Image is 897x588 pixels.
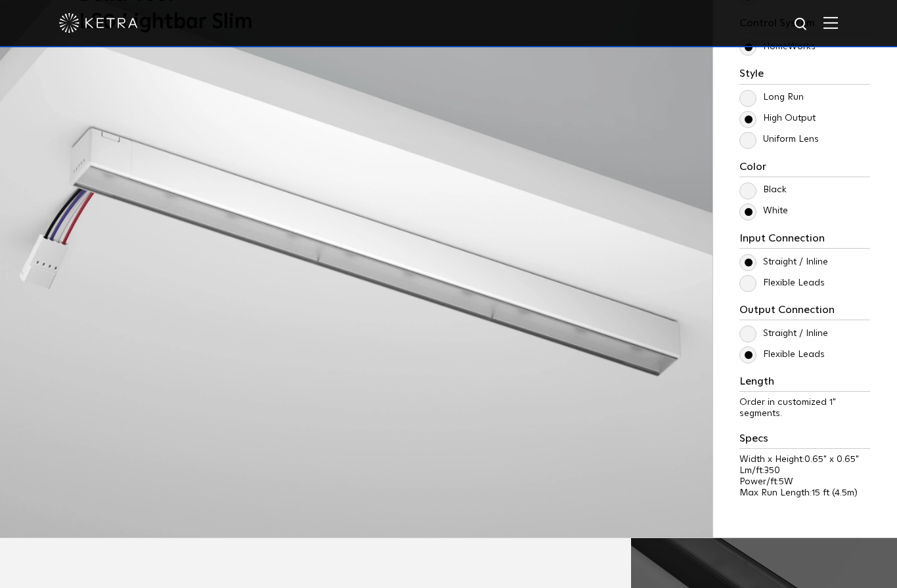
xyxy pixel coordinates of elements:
[739,161,870,177] h3: Color
[739,476,870,488] p: Power/ft:
[739,232,870,249] h3: Input Connection
[812,488,858,497] span: 15 ft (4.5m)
[739,454,870,465] p: Width x Height:
[739,432,870,449] h3: Specs
[739,92,804,103] label: Long Run
[739,257,828,268] label: Straight / Inline
[739,349,825,360] label: Flexible Leads
[739,278,825,289] label: Flexible Leads
[823,16,838,29] img: Hamburger%20Nav.svg
[793,16,810,33] img: search icon
[59,13,138,33] img: ketra-logo-2019-white
[764,466,780,475] span: 350
[739,304,870,320] h3: Output Connection
[739,488,870,499] p: Max Run Length:
[739,205,788,217] label: White
[739,465,870,476] p: Lm/ft:
[804,455,859,464] span: 0.65" x 0.65"
[739,184,787,196] label: Black
[739,134,819,145] label: Uniform Lens
[779,477,793,486] span: 5W
[739,375,870,392] h3: Length
[739,68,870,84] h3: Style
[739,113,816,124] label: High Output
[739,328,828,339] label: Straight / Inline
[739,398,836,418] span: Order in customized 1" segments.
